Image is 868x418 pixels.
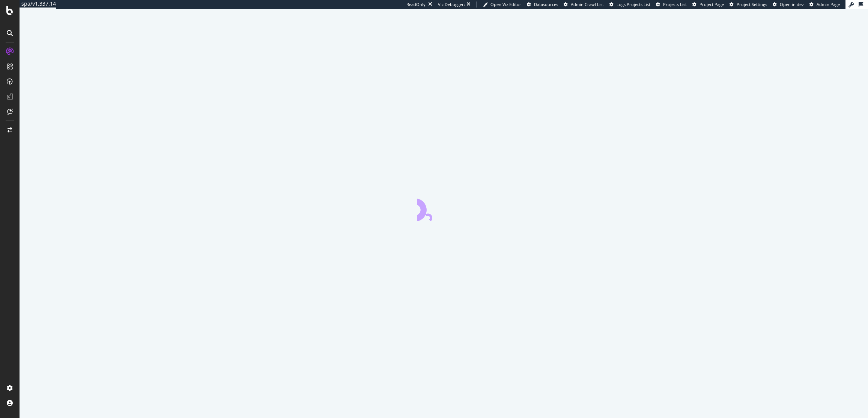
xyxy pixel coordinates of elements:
[483,2,521,8] a: Open Viz Editor
[737,2,767,7] span: Project Settings
[809,2,840,8] a: Admin Page
[692,2,724,8] a: Project Page
[730,2,767,8] a: Project Settings
[417,194,471,221] div: animation
[490,2,521,7] span: Open Viz Editor
[663,2,687,7] span: Projects List
[617,2,650,7] span: Logs Projects List
[406,2,427,8] div: ReadOnly:
[527,2,558,8] a: Datasources
[780,2,804,7] span: Open in dev
[817,2,840,7] span: Admin Page
[609,2,650,8] a: Logs Projects List
[534,2,558,7] span: Datasources
[438,2,465,8] div: Viz Debugger:
[773,2,804,8] a: Open in dev
[564,2,604,8] a: Admin Crawl List
[700,2,724,7] span: Project Page
[656,2,687,8] a: Projects List
[571,2,604,7] span: Admin Crawl List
